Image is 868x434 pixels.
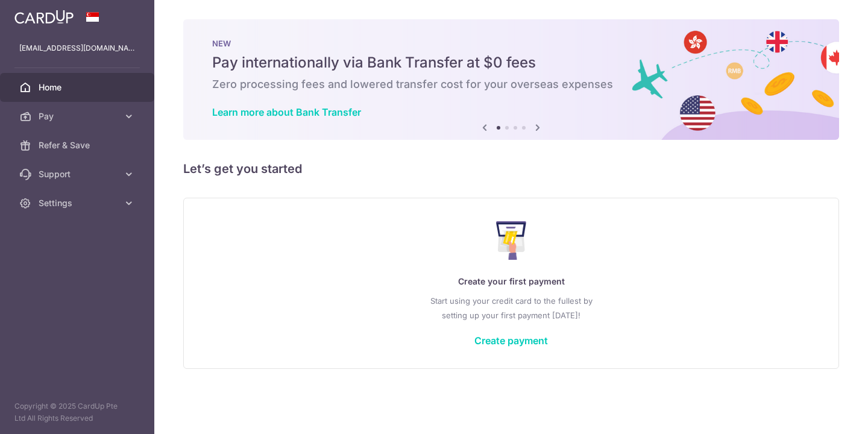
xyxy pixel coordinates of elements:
[14,10,74,24] img: CardUp
[212,53,810,72] h5: Pay internationally via Bank Transfer at $0 fees
[208,294,814,322] p: Start using your credit card to the fullest by setting up your first payment [DATE]!
[212,106,361,118] a: Learn more about Bank Transfer
[39,110,118,122] span: Pay
[19,42,135,54] p: [EMAIL_ADDRESS][DOMAIN_NAME]
[183,19,839,140] img: Bank transfer banner
[212,39,810,48] p: NEW
[39,197,118,209] span: Settings
[39,81,118,93] span: Home
[39,168,118,180] span: Support
[496,221,527,260] img: Make Payment
[208,274,814,289] p: Create your first payment
[39,139,118,151] span: Refer & Save
[212,77,810,92] h6: Zero processing fees and lowered transfer cost for your overseas expenses
[474,335,548,347] a: Create payment
[183,159,839,178] h5: Let’s get you started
